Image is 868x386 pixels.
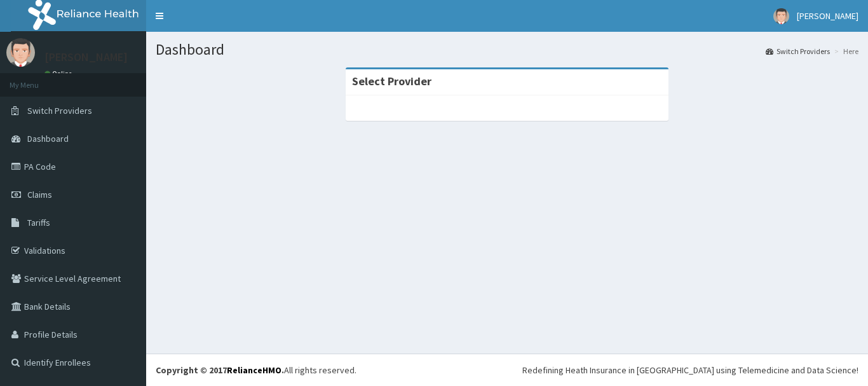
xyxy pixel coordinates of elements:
div: Redefining Heath Insurance in [GEOGRAPHIC_DATA] using Telemedicine and Data Science! [522,364,858,376]
span: Switch Providers [27,105,92,116]
span: Claims [27,189,52,200]
span: [PERSON_NAME] [797,10,858,22]
footer: All rights reserved. [146,354,868,386]
a: Online [44,69,75,78]
p: [PERSON_NAME] [44,52,128,63]
li: Here [831,46,858,57]
img: User Image [6,38,35,67]
a: Switch Providers [766,46,830,57]
span: Dashboard [27,133,69,144]
span: Tariffs [27,217,50,228]
strong: Select Provider [352,74,431,88]
img: User Image [773,8,789,24]
h1: Dashboard [156,41,858,58]
strong: Copyright © 2017 . [156,364,284,376]
a: RelianceHMO [227,364,281,376]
